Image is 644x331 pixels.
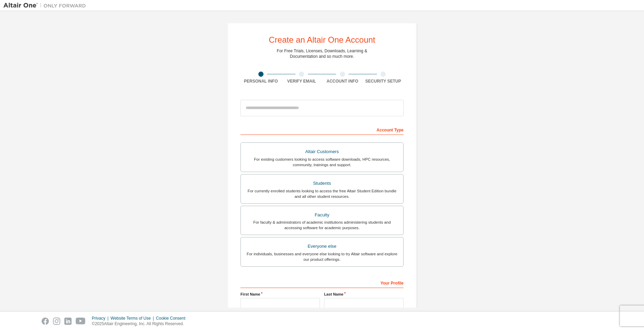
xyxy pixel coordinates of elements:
label: First Name [240,291,320,297]
div: Everyone else [245,242,399,251]
div: Students [245,179,399,188]
div: Altair Customers [245,147,399,157]
div: Privacy [92,316,110,321]
img: youtube.svg [76,318,86,325]
div: Account Info [322,78,363,84]
div: For currently enrolled students looking to access the free Altair Student Edition bundle and all ... [245,188,399,199]
div: For existing customers looking to access software downloads, HPC resources, community, trainings ... [245,157,399,168]
img: Altair One [3,2,89,9]
div: Personal Info [240,78,281,84]
div: Cookie Consent [156,316,189,321]
div: Create an Altair One Account [269,36,375,44]
img: linkedin.svg [64,318,72,325]
div: For individuals, businesses and everyone else looking to try Altair software and explore our prod... [245,251,399,262]
label: Last Name [324,291,404,297]
img: facebook.svg [42,318,49,325]
div: Security Setup [363,78,404,84]
div: For faculty & administrators of academic institutions administering students and accessing softwa... [245,220,399,231]
div: Verify Email [281,78,322,84]
div: For Free Trials, Licenses, Downloads, Learning & Documentation and so much more. [277,48,367,59]
div: Faculty [245,210,399,220]
p: © 2025 Altair Engineering, Inc. All Rights Reserved. [92,321,190,327]
div: Website Terms of Use [110,316,156,321]
div: Account Type [240,124,404,135]
img: instagram.svg [53,318,60,325]
div: Your Profile [240,277,404,288]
